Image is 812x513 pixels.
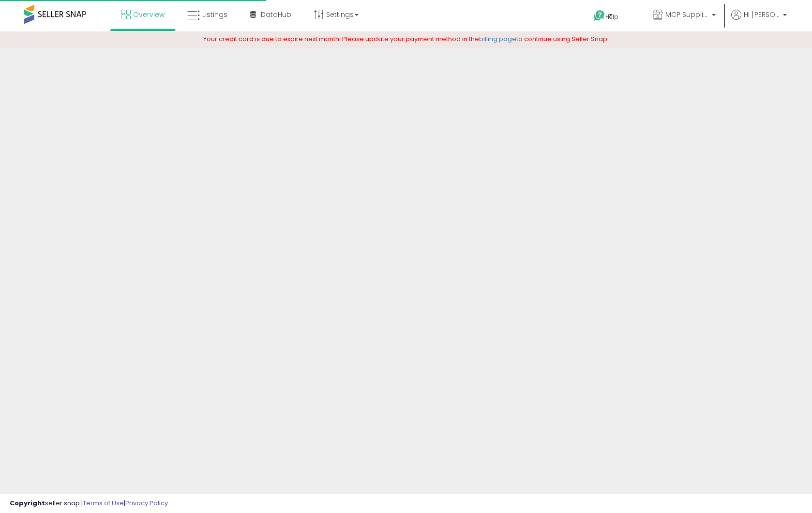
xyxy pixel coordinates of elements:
span: Hi [PERSON_NAME] [744,10,780,19]
i: Get Help [593,10,605,22]
a: Hi [PERSON_NAME] [731,10,787,31]
span: Overview [133,10,165,19]
span: Your credit card is due to expire next month. Please update your payment method in the to continu... [203,34,609,44]
a: Help [586,2,637,31]
span: MCP Supplies [665,10,709,19]
span: DataHub [261,10,291,19]
span: Listings [202,10,227,19]
span: Help [605,13,618,21]
a: billing page [479,34,516,44]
